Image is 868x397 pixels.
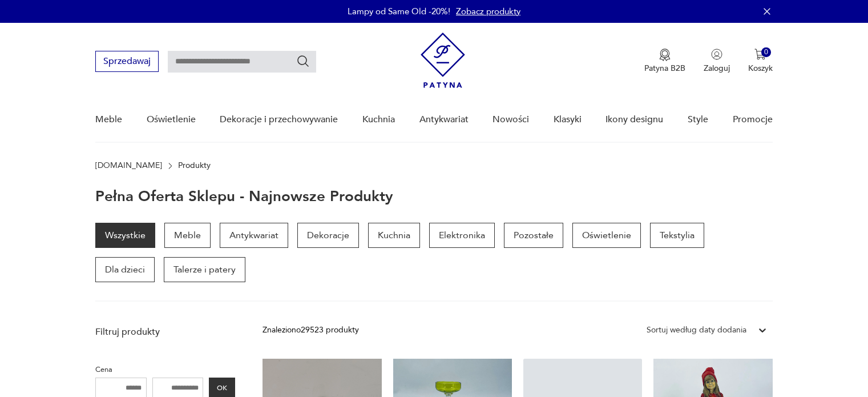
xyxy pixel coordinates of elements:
[95,223,155,248] a: Wszystkie
[761,47,771,57] div: 0
[748,49,773,74] button: 0Koszyk
[297,223,359,248] a: Dekoracje
[178,161,211,170] p: Produkty
[456,6,520,17] a: Zobacz produkty
[296,54,310,68] button: Szukaj
[644,63,685,74] p: Patyna B2B
[95,51,159,72] button: Sprzedawaj
[704,63,730,74] p: Zaloguj
[554,98,582,142] a: Klasyki
[754,49,766,60] img: Ikona koszyka
[368,223,420,248] a: Kuchnia
[263,324,359,336] div: Znaleziono 29523 produkty
[711,49,722,60] img: Ikonka użytkownika
[421,33,465,88] img: Patyna - sklep z meblami i dekoracjami vintage
[95,58,159,66] a: Sprzedawaj
[95,326,235,338] p: Filtruj produkty
[644,49,685,74] a: Ikona medaluPatyna B2B
[504,223,563,248] a: Pozostałe
[704,49,730,74] button: Zaloguj
[644,49,685,74] button: Patyna B2B
[492,98,529,142] a: Nowości
[95,161,162,170] a: [DOMAIN_NAME]
[95,257,155,282] a: Dla dzieci
[164,257,245,282] a: Talerze i patery
[733,98,773,142] a: Promocje
[220,98,338,142] a: Dekoracje i przechowywanie
[147,98,196,142] a: Oświetlenie
[362,98,395,142] a: Kuchnia
[220,223,288,248] a: Antykwariat
[419,98,469,142] a: Antykwariat
[95,189,393,204] h1: Pełna oferta sklepu - najnowsze produkty
[95,363,235,376] p: Cena
[164,223,211,248] a: Meble
[650,223,704,248] a: Tekstylia
[647,324,746,336] div: Sortuj według daty dodania
[572,223,641,248] a: Oświetlenie
[748,63,773,74] p: Koszyk
[605,98,663,142] a: Ikony designu
[348,6,450,17] p: Lampy od Same Old -20%!
[659,49,671,61] img: Ikona medalu
[429,223,495,248] a: Elektronika
[95,98,122,142] a: Meble
[688,98,708,142] a: Style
